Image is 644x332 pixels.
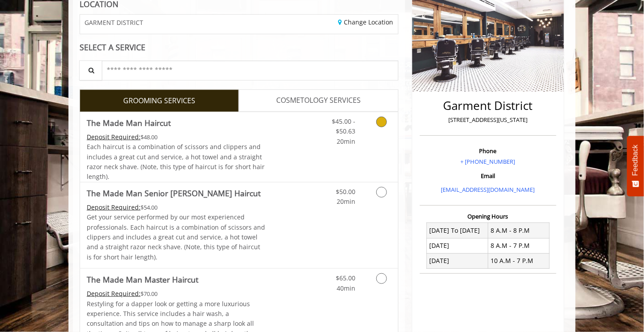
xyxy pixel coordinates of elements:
[87,203,141,211] span: This service needs some Advance to be paid before we block your appointment
[422,115,554,125] p: [STREET_ADDRESS][US_STATE]
[632,145,640,176] span: Feedback
[422,173,554,179] h3: Email
[461,158,515,166] a: + [PHONE_NUMBER]
[80,43,398,52] div: SELECT A SERVICE
[422,99,554,112] h2: Garment District
[79,61,102,81] button: Service Search
[488,253,549,268] td: 10 A.M - 7 P.M
[87,117,171,129] b: The Made Man Haircut
[87,202,266,212] div: $54.00
[427,253,488,268] td: [DATE]
[488,223,549,238] td: 8 A.M - 8 P.M
[427,238,488,253] td: [DATE]
[87,212,266,262] p: Get your service performed by our most experienced professionals. Each haircut is a combination o...
[87,187,261,199] b: The Made Man Senior [PERSON_NAME] Haircut
[87,273,198,286] b: The Made Man Master Haircut
[422,148,554,154] h3: Phone
[488,238,549,253] td: 8 A.M - 7 P.M
[337,197,355,206] span: 20min
[87,132,266,142] div: $48.00
[337,137,355,146] span: 20min
[87,289,266,299] div: $70.00
[441,186,535,194] a: [EMAIL_ADDRESS][DOMAIN_NAME]
[338,18,394,26] a: Change Location
[336,274,355,282] span: $65.00
[87,133,141,141] span: This service needs some Advance to be paid before we block your appointment
[420,213,556,219] h3: Opening Hours
[123,95,195,107] span: GROOMING SERVICES
[87,289,141,298] span: This service needs some Advance to be paid before we block your appointment
[85,19,143,26] span: GARMENT DISTRICT
[276,95,361,106] span: COSMETOLOGY SERVICES
[332,117,355,135] span: $45.00 - $50.63
[336,187,355,196] span: $50.00
[87,142,265,181] span: Each haircut is a combination of scissors and clippers and includes a great cut and service, a ho...
[337,284,355,292] span: 40min
[627,136,644,196] button: Feedback - Show survey
[427,223,488,238] td: [DATE] To [DATE]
